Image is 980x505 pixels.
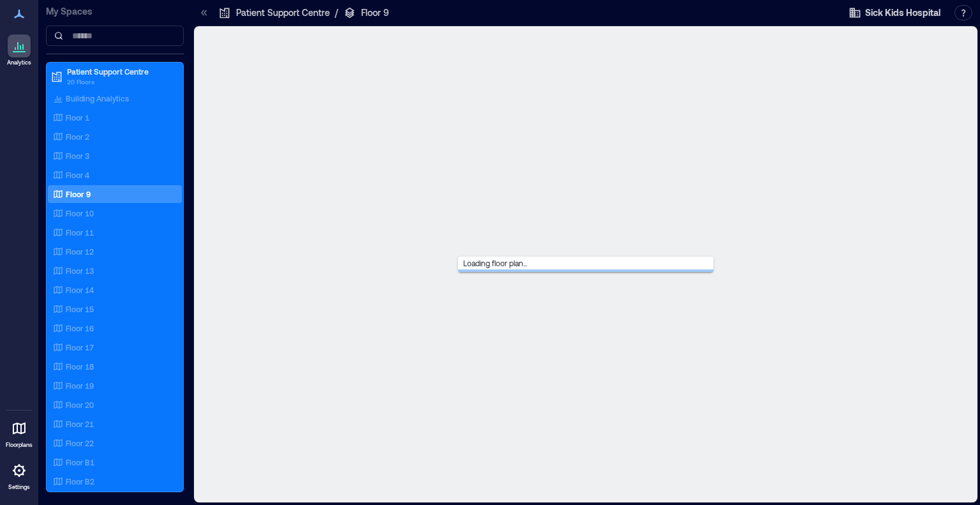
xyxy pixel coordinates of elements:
[6,441,33,449] p: Floorplans
[66,112,89,123] p: Floor 1
[66,189,91,199] p: Floor 9
[66,93,129,103] p: Building Analytics
[335,6,338,19] p: /
[67,66,174,77] p: Patient Support Centre
[66,342,94,352] p: Floor 17
[66,457,94,467] p: Floor B1
[8,483,30,491] p: Settings
[66,170,89,180] p: Floor 4
[458,253,532,273] span: Loading floor plan...
[66,361,94,372] p: Floor 18
[3,31,35,70] a: Analytics
[361,6,389,19] p: Floor 9
[66,227,94,237] p: Floor 11
[66,208,94,218] p: Floor 10
[865,6,940,19] span: Sick Kids Hospital
[66,381,94,391] p: Floor 19
[66,438,94,448] p: Floor 22
[66,266,94,276] p: Floor 13
[236,6,330,19] p: Patient Support Centre
[46,5,184,18] p: My Spaces
[66,151,89,161] p: Floor 3
[66,304,94,314] p: Floor 15
[66,132,89,142] p: Floor 2
[66,400,94,410] p: Floor 20
[845,3,944,23] button: Sick Kids Hospital
[66,323,94,333] p: Floor 16
[66,419,94,429] p: Floor 21
[2,413,36,453] a: Floorplans
[67,77,174,87] p: 20 Floors
[66,285,94,295] p: Floor 14
[7,59,31,66] p: Analytics
[4,455,34,495] a: Settings
[66,476,94,486] p: Floor B2
[66,246,94,257] p: Floor 12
